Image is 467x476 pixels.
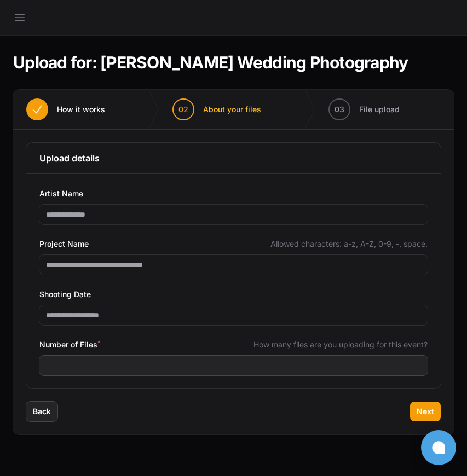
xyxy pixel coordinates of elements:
[39,237,89,251] span: Project Name
[203,104,261,115] span: About your files
[359,104,400,115] span: File upload
[13,90,118,129] button: How it works
[421,430,456,465] button: Open chat window
[178,104,188,115] span: 02
[335,104,344,115] span: 03
[13,53,408,72] h1: Upload for: [PERSON_NAME] Wedding Photography
[410,402,441,421] button: Next
[39,338,100,351] span: Number of Files
[39,187,83,200] span: Artist Name
[270,239,428,249] span: Allowed characters: a-z, A-Z, 0-9, -, space.
[159,90,274,129] button: 02 About your files
[33,406,51,417] span: Back
[253,339,428,350] span: How many files are you uploading for this event?
[315,90,413,129] button: 03 File upload
[26,402,57,421] button: Back
[39,152,428,165] h3: Upload details
[57,104,105,115] span: How it works
[39,288,91,301] span: Shooting Date
[417,406,434,417] span: Next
